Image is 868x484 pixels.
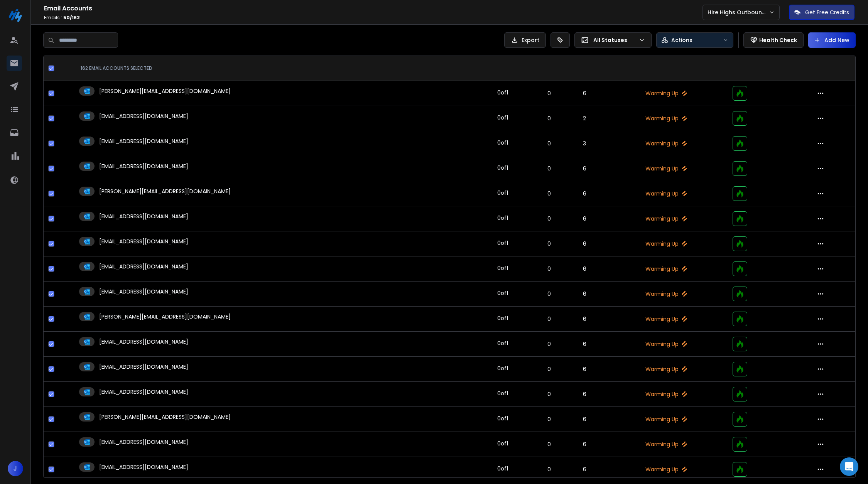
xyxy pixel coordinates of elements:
[609,440,723,448] p: Warming Up
[504,32,546,48] button: Export
[538,290,560,298] p: 0
[99,438,188,446] p: [EMAIL_ADDRESS][DOMAIN_NAME]
[609,240,723,248] p: Warming Up
[99,413,231,421] p: [PERSON_NAME][EMAIL_ADDRESS][DOMAIN_NAME]
[609,115,723,122] p: Warming Up
[564,457,605,482] td: 6
[538,440,560,448] p: 0
[44,15,703,21] p: Emails :
[99,363,188,371] p: [EMAIL_ADDRESS][DOMAIN_NAME]
[538,115,560,122] p: 0
[538,415,560,423] p: 0
[497,314,508,322] div: 0 of 1
[564,106,605,131] td: 2
[99,388,188,396] p: [EMAIL_ADDRESS][DOMAIN_NAME]
[538,265,560,273] p: 0
[564,357,605,382] td: 6
[564,131,605,156] td: 3
[497,239,508,247] div: 0 of 1
[497,264,508,272] div: 0 of 1
[609,190,723,197] p: Warming Up
[609,415,723,423] p: Warming Up
[99,288,188,295] p: [EMAIL_ADDRESS][DOMAIN_NAME]
[538,365,560,373] p: 0
[99,187,231,195] p: [PERSON_NAME][EMAIL_ADDRESS][DOMAIN_NAME]
[81,65,466,71] div: 162 EMAIL ACCOUNTS SELECTED
[8,461,23,476] button: J
[708,8,769,16] p: Hire Highs Outbound Engine
[99,137,188,145] p: [EMAIL_ADDRESS][DOMAIN_NAME]
[497,139,508,147] div: 0 of 1
[497,465,508,472] div: 0 of 1
[99,87,231,95] p: [PERSON_NAME][EMAIL_ADDRESS][DOMAIN_NAME]
[564,81,605,106] td: 6
[564,206,605,231] td: 6
[609,265,723,273] p: Warming Up
[564,256,605,282] td: 6
[609,140,723,147] p: Warming Up
[609,465,723,473] p: Warming Up
[805,8,849,16] p: Get Free Credits
[497,189,508,197] div: 0 of 1
[609,365,723,373] p: Warming Up
[538,165,560,172] p: 0
[538,340,560,348] p: 0
[538,140,560,147] p: 0
[99,162,188,170] p: [EMAIL_ADDRESS][DOMAIN_NAME]
[564,332,605,357] td: 6
[564,181,605,206] td: 6
[538,465,560,473] p: 0
[593,36,636,44] p: All Statuses
[497,364,508,372] div: 0 of 1
[743,32,804,48] button: Health Check
[789,5,854,20] button: Get Free Credits
[538,89,560,97] p: 0
[497,164,508,172] div: 0 of 1
[564,156,605,181] td: 6
[497,289,508,297] div: 0 of 1
[99,263,188,270] p: [EMAIL_ADDRESS][DOMAIN_NAME]
[564,307,605,332] td: 6
[609,315,723,323] p: Warming Up
[44,4,703,13] h1: Email Accounts
[497,214,508,222] div: 0 of 1
[99,338,188,346] p: [EMAIL_ADDRESS][DOMAIN_NAME]
[538,190,560,197] p: 0
[609,340,723,348] p: Warming Up
[538,390,560,398] p: 0
[840,457,858,476] div: Open Intercom Messenger
[497,114,508,121] div: 0 of 1
[538,315,560,323] p: 0
[497,415,508,422] div: 0 of 1
[609,165,723,172] p: Warming Up
[609,290,723,298] p: Warming Up
[497,390,508,397] div: 0 of 1
[609,390,723,398] p: Warming Up
[99,313,231,320] p: [PERSON_NAME][EMAIL_ADDRESS][DOMAIN_NAME]
[63,14,80,21] span: 50 / 162
[564,231,605,256] td: 6
[759,36,797,44] p: Health Check
[99,238,188,245] p: [EMAIL_ADDRESS][DOMAIN_NAME]
[538,240,560,248] p: 0
[497,89,508,96] div: 0 of 1
[808,32,856,48] button: Add New
[564,407,605,432] td: 6
[564,382,605,407] td: 6
[564,282,605,307] td: 6
[671,36,692,44] p: Actions
[538,215,560,223] p: 0
[99,112,188,120] p: [EMAIL_ADDRESS][DOMAIN_NAME]
[497,339,508,347] div: 0 of 1
[564,432,605,457] td: 6
[99,463,188,471] p: [EMAIL_ADDRESS][DOMAIN_NAME]
[497,440,508,447] div: 0 of 1
[8,8,23,23] img: logo
[609,89,723,97] p: Warming Up
[609,215,723,223] p: Warming Up
[99,212,188,220] p: [EMAIL_ADDRESS][DOMAIN_NAME]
